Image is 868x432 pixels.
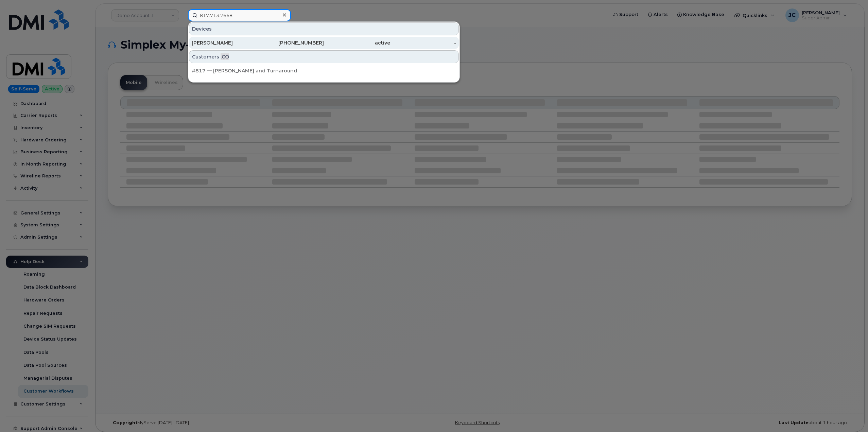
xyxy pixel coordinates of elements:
[258,39,324,46] div: [PHONE_NUMBER]
[189,37,459,49] a: [PERSON_NAME][PHONE_NUMBER]active-
[189,22,459,35] div: Devices
[221,53,229,60] span: .CO
[324,39,390,46] div: active
[192,39,258,46] div: [PERSON_NAME]
[192,67,456,74] div: #817 — [PERSON_NAME] and Turnaround
[189,50,459,63] div: Customers
[390,39,456,46] div: -
[189,65,459,77] a: #817 — [PERSON_NAME] and Turnaround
